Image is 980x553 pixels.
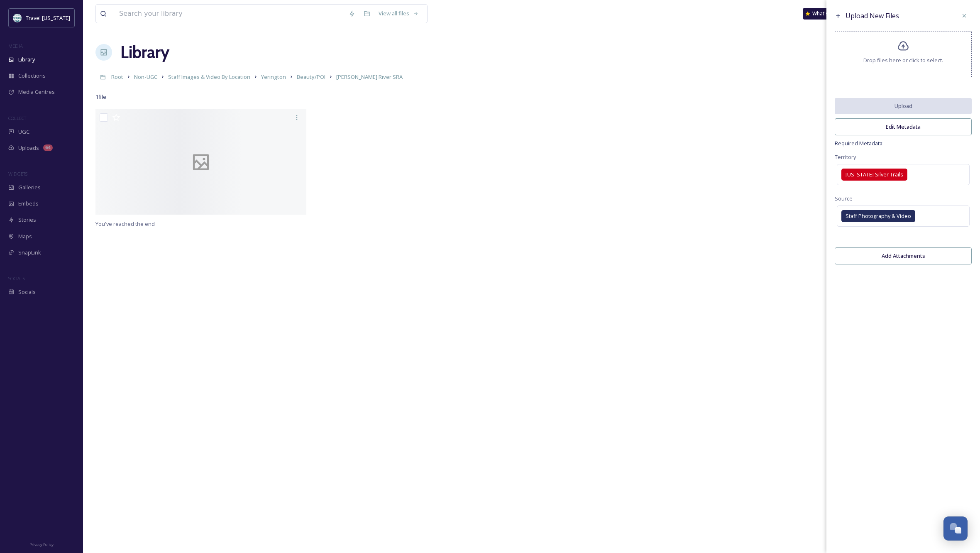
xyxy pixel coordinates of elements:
span: Galleries [18,184,41,191]
div: 64 [43,144,53,151]
span: SnapLink [18,249,41,257]
span: WIDGETS [8,171,27,177]
button: Add Attachments [835,247,972,264]
a: Library [120,40,169,65]
a: Privacy Policy [29,539,54,549]
button: Edit Metadata [835,118,972,135]
a: Non-UGC [134,72,157,82]
button: Upload [835,98,972,114]
span: Media Centres [18,88,55,96]
span: MEDIA [8,43,23,49]
span: UGC [18,128,29,136]
span: Territory [835,153,856,161]
span: Uploads [18,144,39,152]
a: Beauty/POI [297,72,325,82]
a: Staff Images & Video By Location [168,72,250,82]
a: View all files [374,5,423,22]
span: [US_STATE] Silver Trails [846,171,903,179]
a: What's New [803,8,845,20]
span: Yerington [261,73,286,81]
span: Required Metadata: [835,139,972,147]
span: SOCIALS [8,275,25,281]
button: Open Chat [943,516,968,541]
span: Root [111,73,123,81]
img: download.jpeg [13,14,22,22]
span: Socials [18,288,36,296]
span: Source [835,195,853,202]
span: You've reached the end [95,220,155,228]
span: Maps [18,232,32,240]
span: [PERSON_NAME] River SRA [336,73,403,81]
input: Search your library [115,5,345,23]
span: Embeds [18,200,39,208]
span: Collections [18,72,46,80]
a: Yerington [261,72,286,82]
span: Privacy Policy [29,542,54,547]
span: Non-UGC [134,73,157,81]
span: Travel [US_STATE] [26,14,70,22]
a: [PERSON_NAME] River SRA [336,72,403,82]
span: Staff Images & Video By Location [168,73,250,81]
span: Staff Photography & Video [846,212,911,220]
span: 1 file [95,93,106,101]
span: Beauty/POI [297,73,325,81]
span: COLLECT [8,115,26,121]
span: Drop files here or click to select. [863,56,943,64]
span: Stories [18,216,36,224]
span: Upload New Files [846,11,899,20]
span: Library [18,56,35,64]
a: Root [111,72,123,82]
